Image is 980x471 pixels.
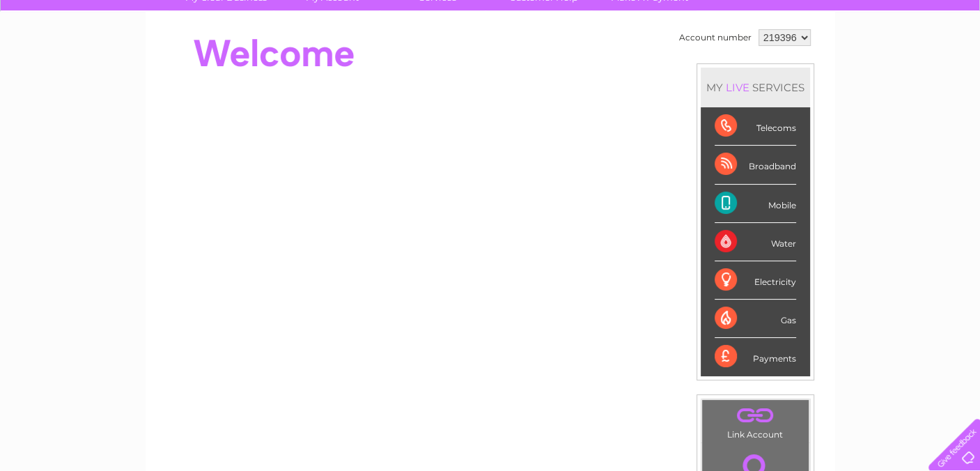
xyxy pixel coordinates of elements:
a: Water [735,59,761,70]
a: Log out [934,59,967,70]
div: Broadband [715,146,796,184]
a: Blog [859,59,879,70]
div: LIVE [723,81,752,94]
a: Energy [770,59,800,70]
a: Contact [887,59,921,70]
div: Telecoms [715,107,796,146]
a: . [706,403,805,428]
div: Payments [715,338,796,376]
div: Gas [715,300,796,338]
img: logo.png [34,36,105,79]
td: Link Account [701,399,809,443]
div: MY SERVICES [701,68,810,107]
td: Account number [676,26,755,49]
div: Clear Business is a trading name of Verastar Limited (registered in [GEOGRAPHIC_DATA] No. 3667643... [162,8,820,68]
a: 0333 014 3131 [717,7,814,24]
div: Mobile [715,185,796,223]
div: Electricity [715,261,796,300]
div: Water [715,223,796,261]
a: Telecoms [809,59,850,70]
